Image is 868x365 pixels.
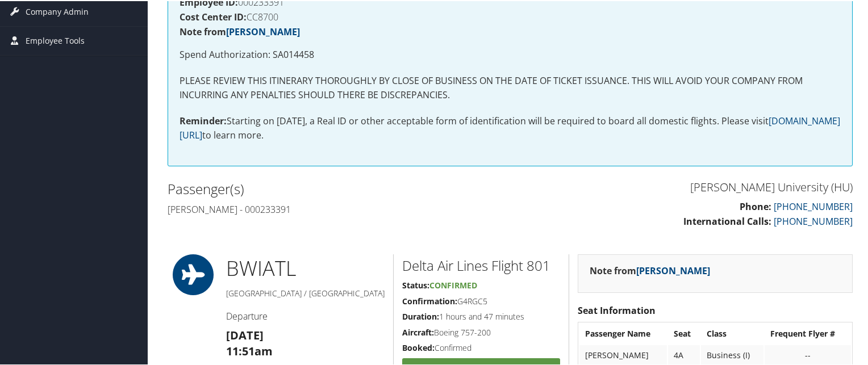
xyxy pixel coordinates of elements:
strong: Note from [180,24,300,37]
th: Class [701,322,763,343]
h5: 1 hours and 47 minutes [402,310,560,321]
strong: Status: [402,279,429,290]
strong: Reminder: [180,114,227,126]
td: [PERSON_NAME] [579,344,667,364]
h5: G4RGC5 [402,295,560,306]
strong: Seat Information [578,303,656,316]
a: [PERSON_NAME] [636,263,710,276]
h2: Delta Air Lines Flight 801 [402,255,560,274]
h5: [GEOGRAPHIC_DATA] / [GEOGRAPHIC_DATA] [226,287,385,298]
p: PLEASE REVIEW THIS ITINERARY THOROUGHLY BY CLOSE OF BUSINESS ON THE DATE OF TICKET ISSUANCE. THIS... [180,73,841,102]
a: [PHONE_NUMBER] [774,199,853,212]
td: 4A [668,344,700,364]
span: Confirmed [429,279,477,290]
th: Seat [668,322,700,343]
h3: [PERSON_NAME] University (HU) [519,178,853,194]
strong: Cost Center ID: [180,10,247,22]
h5: Boeing 757-200 [402,326,560,337]
strong: International Calls: [683,214,771,226]
td: Business (I) [701,344,763,364]
a: [PERSON_NAME] [226,24,300,37]
h4: Departure [226,309,385,321]
th: Frequent Flyer # [765,322,851,343]
th: Passenger Name [579,322,667,343]
strong: Duration: [402,310,439,321]
h4: [PERSON_NAME] - 000233391 [168,202,502,215]
p: Spend Authorization: SA014458 [180,47,841,61]
h5: Confirmed [402,341,560,353]
strong: Aircraft: [402,326,434,337]
strong: Booked: [402,341,435,352]
span: Employee Tools [26,26,85,54]
p: Starting on [DATE], a Real ID or other acceptable form of identification will be required to boar... [180,113,841,142]
div: -- [770,349,845,359]
h2: Passenger(s) [168,178,502,198]
a: [PHONE_NUMBER] [774,214,853,226]
h4: CC8700 [180,11,841,20]
strong: [DATE] [226,326,264,342]
strong: Phone: [740,199,771,212]
h1: BWI ATL [226,253,385,282]
strong: 11:51am [226,342,273,358]
strong: Confirmation: [402,295,457,305]
strong: Note from [590,263,710,276]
